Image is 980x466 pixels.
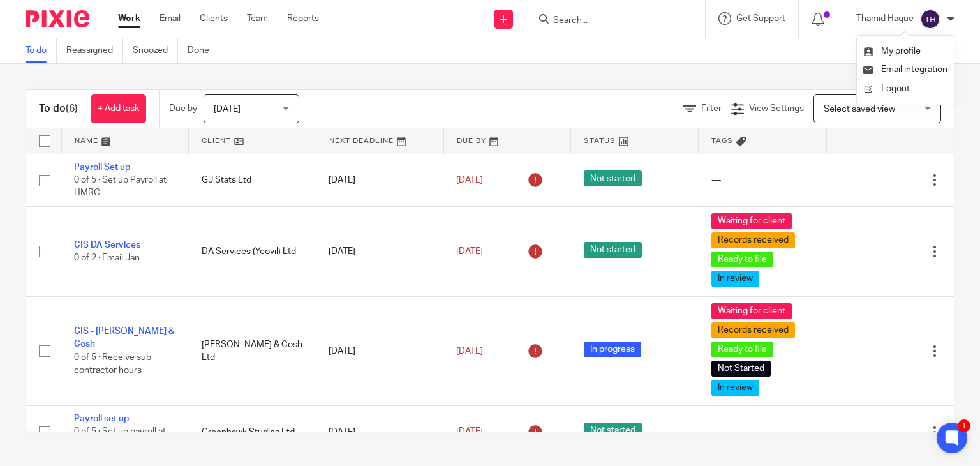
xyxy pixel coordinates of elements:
span: [DATE] [456,176,483,184]
a: My profile [863,47,921,56]
span: [DATE] [456,247,483,256]
span: Records received [711,232,795,248]
span: Waiting for client [711,213,792,229]
span: Not started [584,423,642,439]
td: [DATE] [316,154,443,206]
span: Records received [711,322,795,338]
td: [DATE] [316,206,443,296]
p: Thamid Haque [856,12,914,25]
img: svg%3E [920,9,940,29]
span: Waiting for client [711,303,792,319]
td: Greenhawk Studios Ltd [189,405,316,458]
span: Not started [584,170,642,186]
a: Team [247,12,268,25]
td: [PERSON_NAME] & Cosh Ltd [189,296,316,405]
span: View Settings [749,104,804,113]
span: 0 of 5 · Receive sub contractor hours [74,353,151,375]
span: In progress [584,342,641,357]
td: DA Services (Yeovil) Ltd [189,206,316,296]
span: Select saved view [824,105,895,114]
a: Email integration [863,65,947,74]
td: [DATE] [316,405,443,458]
span: 0 of 5 · Set up payroll at HMRC [74,428,166,450]
span: Ready to file [711,342,773,357]
p: Due by [169,102,197,115]
span: My profile [881,47,921,56]
a: Payroll Set up [74,163,130,172]
span: (6) [66,103,78,114]
a: Done [188,38,219,63]
div: --- [711,174,814,186]
a: Payroll set up [74,414,129,423]
a: Work [118,12,140,25]
span: Email integration [881,65,947,74]
a: CIS DA Services [74,241,140,250]
span: [DATE] [456,428,483,437]
a: CIS - [PERSON_NAME] & Cosh [74,327,174,349]
span: In review [711,271,759,287]
td: [DATE] [316,296,443,405]
img: Pixie [26,10,89,27]
span: Logout [881,84,910,93]
div: 1 [958,419,970,432]
input: Search [552,15,667,27]
a: Snoozed [133,38,178,63]
span: [DATE] [214,105,241,114]
span: [DATE] [456,347,483,356]
a: Clients [200,12,228,25]
a: + Add task [91,94,146,123]
span: Ready to file [711,252,773,267]
a: Email [160,12,181,25]
a: Logout [863,80,947,98]
div: --- [711,426,814,439]
span: 0 of 2 · Email Jan [74,253,140,262]
span: Not Started [711,361,771,377]
span: Tags [711,137,733,144]
span: Not started [584,242,642,258]
span: 0 of 5 · Set up Payroll at HMRC [74,176,167,198]
span: Get Support [736,14,785,23]
span: In review [711,380,759,396]
td: GJ Stats Ltd [189,154,316,206]
h1: To do [39,102,78,116]
a: Reports [287,12,319,25]
span: Filter [701,104,722,113]
a: To do [26,38,57,63]
a: Reassigned [66,38,123,63]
